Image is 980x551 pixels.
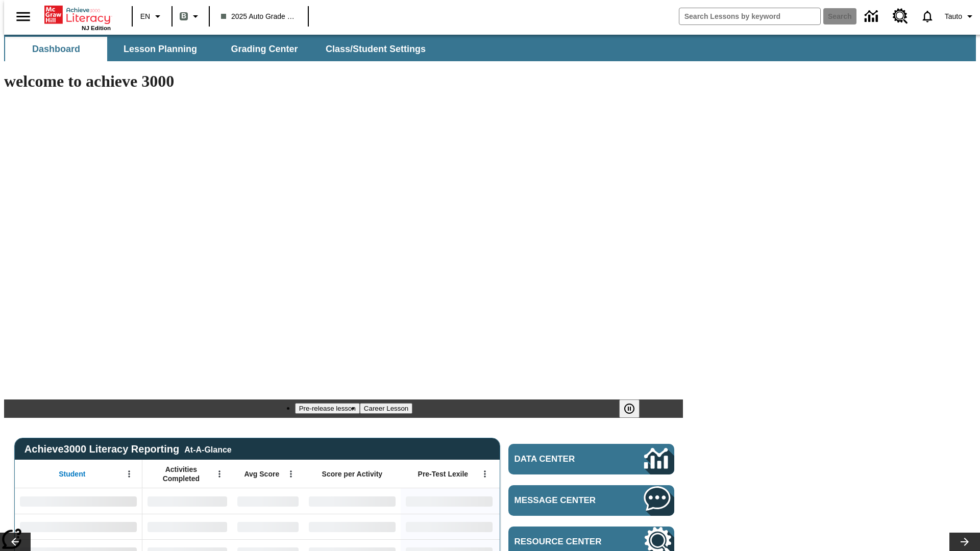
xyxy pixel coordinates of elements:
[914,3,941,30] a: Notifications
[317,37,434,61] button: Class/Student Settings
[121,466,137,482] button: Open Menu
[514,495,614,506] span: Message Center
[44,5,111,25] a: Home
[32,43,80,55] span: Dashboard
[213,37,315,61] button: Grading Center
[508,444,674,474] a: Data Center
[142,488,232,514] div: No Data,
[221,11,297,22] span: 2025 Auto Grade 1 B
[283,466,299,482] button: Open Menu
[232,488,304,514] div: No Data,
[212,466,227,482] button: Open Menu
[619,399,640,418] button: Pause
[949,533,980,551] button: Lesson carousel, Next
[184,443,231,455] div: At-A-Glance
[244,469,279,479] span: Avg Score
[44,4,111,31] div: Home
[82,25,111,31] span: NJ Edition
[4,72,683,91] h1: welcome to achieve 3000
[59,469,85,479] span: Student
[945,11,962,22] span: Tauto
[859,3,887,31] a: Data Center
[232,514,304,539] div: No Data,
[176,7,206,26] button: Boost Class color is gray green. Change class color
[477,466,493,482] button: Open Menu
[679,8,820,24] input: search field
[181,10,186,22] span: B
[4,35,976,61] div: SubNavbar
[619,399,650,418] div: Pause
[295,403,360,414] button: Slide 1 Pre-release lesson
[4,37,435,61] div: SubNavbar
[5,37,107,61] button: Dashboard
[418,469,469,479] span: Pre-Test Lexile
[8,2,38,32] button: Open side menu
[124,43,197,55] span: Lesson Planning
[322,469,383,479] span: Score per Activity
[109,37,211,61] button: Lesson Planning
[326,43,426,55] span: Class/Student Settings
[887,3,914,30] a: Resource Center, Will open in new tab
[941,7,980,26] button: Profile/Settings
[514,537,614,547] span: Resource Center
[508,485,674,516] a: Message Center
[231,43,298,55] span: Grading Center
[514,454,610,464] span: Data Center
[136,7,168,26] button: Language: EN, Select a language
[360,403,412,414] button: Slide 2 Career Lesson
[24,443,232,455] span: Achieve3000 Literacy Reporting
[148,465,215,483] span: Activities Completed
[142,514,232,539] div: No Data,
[140,11,150,22] span: EN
